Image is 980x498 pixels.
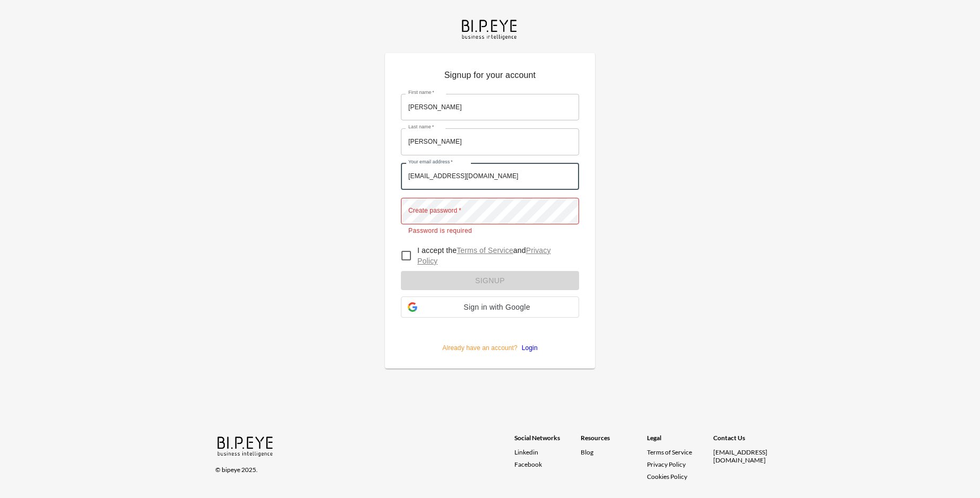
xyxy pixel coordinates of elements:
img: bipeye-logo [460,17,520,41]
a: Privacy Policy [417,246,551,265]
a: Terms of Service [457,246,513,255]
label: First name [408,89,434,96]
a: Facebook [514,460,581,468]
label: Your email address [408,159,453,165]
span: Linkedin [514,448,538,456]
a: Login [518,344,538,352]
a: Privacy Policy [647,460,686,468]
div: [EMAIL_ADDRESS][DOMAIN_NAME] [713,448,780,464]
a: Blog [581,448,593,456]
a: Terms of Service [647,448,709,456]
p: Already have an account? [401,326,579,353]
label: Last name [408,124,434,130]
a: Linkedin [514,448,581,456]
span: Sign in with Google [422,303,572,311]
div: Social Networks [514,434,581,448]
div: © bipeye 2025. [215,459,500,474]
span: Facebook [514,460,542,468]
p: Password is required [408,226,572,237]
div: Sign in with Google [401,296,579,318]
img: bipeye-logo [215,434,276,458]
div: Contact Us [713,434,780,448]
p: I accept the and [417,245,571,266]
div: Legal [647,434,713,448]
a: Cookies Policy [647,473,687,480]
div: Resources [581,434,647,448]
p: Signup for your account [401,69,579,86]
